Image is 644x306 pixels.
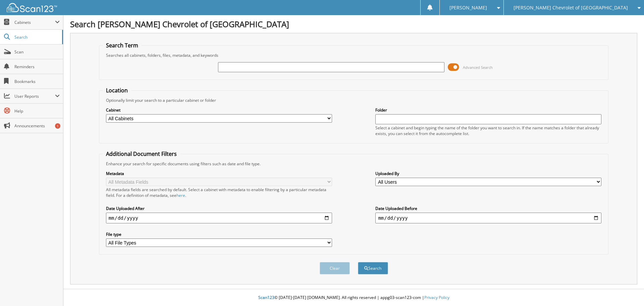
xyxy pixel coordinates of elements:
div: Select a cabinet and begin typing the name of the folder you want to search in. If the name match... [375,125,601,136]
span: Reminders [14,64,60,70]
span: Help [14,108,60,114]
span: [PERSON_NAME] Chevrolet of [GEOGRAPHIC_DATA] [514,6,628,10]
div: All metadata fields are searched by default. Select a cabinet with metadata to enable filtering b... [106,187,332,198]
span: Announcements [14,123,60,129]
span: Advanced Search [463,65,493,70]
div: Enhance your search for specific documents using filters such as date and file type. [103,161,605,167]
label: Folder [375,107,601,113]
button: Clear [320,262,350,274]
label: Date Uploaded After [106,206,332,211]
legend: Location [103,87,131,94]
legend: Search Term [103,42,142,49]
span: Bookmarks [14,79,60,84]
a: here [176,192,185,198]
label: Cabinet [106,107,332,113]
label: Metadata [106,171,332,176]
label: File type [106,231,332,237]
span: Search [14,34,59,40]
input: start [106,213,332,223]
div: 1 [55,123,60,129]
input: end [375,213,601,223]
div: Searches all cabinets, folders, files, metadata, and keywords [103,52,605,58]
img: scan123-logo-white.svg [7,3,57,12]
div: Optionally limit your search to a particular cabinet or folder [103,97,605,103]
span: Cabinets [14,19,55,25]
span: Scan123 [258,295,274,300]
div: © [DATE]-[DATE] [DOMAIN_NAME]. All rights reserved | appg03-scan123-com | [63,290,644,306]
iframe: Chat Widget [610,274,644,306]
a: Privacy Policy [424,295,449,300]
span: User Reports [14,93,55,99]
label: Uploaded By [375,171,601,176]
legend: Additional Document Filters [103,150,180,158]
span: [PERSON_NAME] [449,6,487,10]
label: Date Uploaded Before [375,206,601,211]
h1: Search [PERSON_NAME] Chevrolet of [GEOGRAPHIC_DATA] [70,18,637,30]
button: Search [358,262,388,274]
span: Scan [14,49,60,55]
